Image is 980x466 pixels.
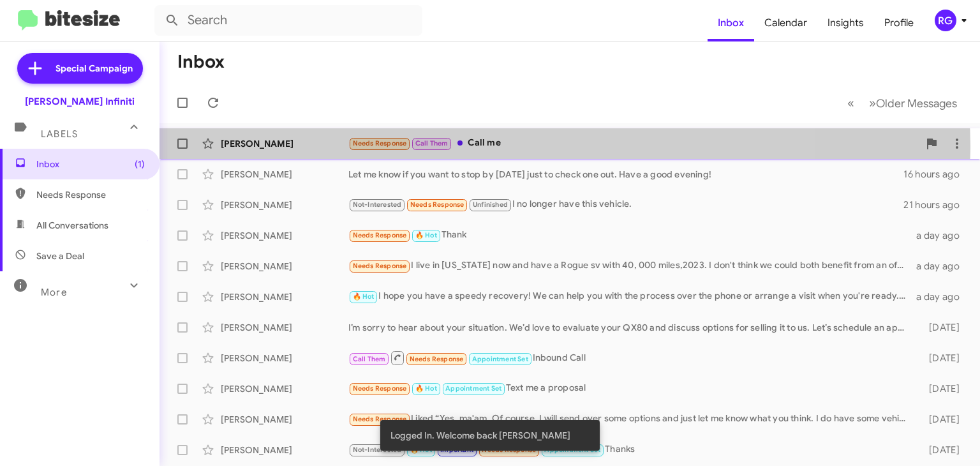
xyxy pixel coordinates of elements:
[935,10,956,31] div: RG
[903,168,970,181] div: 16 hours ago
[869,95,876,111] span: »
[36,219,108,232] span: All Conversations
[913,352,970,365] div: [DATE]
[445,384,501,393] span: Appointment Set
[913,260,970,273] div: a day ago
[36,250,84,262] span: Save a Deal
[41,287,67,298] span: More
[903,199,970,211] div: 21 hours ago
[348,289,913,304] div: I hope you have a speedy recovery! We can help you with the process over the phone or arrange a v...
[876,96,957,110] span: Older Messages
[348,168,903,181] div: Let me know if you want to stop by [DATE] just to check one out. Have a good evening!
[36,158,145,170] span: Inbox
[754,4,817,41] a: Calendar
[353,292,375,301] span: 🔥 Hot
[221,199,348,211] div: [PERSON_NAME]
[25,95,135,108] div: [PERSON_NAME] Infiniti
[177,52,225,72] h1: Inbox
[221,352,348,365] div: [PERSON_NAME]
[473,200,508,209] span: Unfinished
[913,290,970,303] div: a day ago
[415,231,437,239] span: 🔥 Hot
[913,444,970,456] div: [DATE]
[221,444,348,456] div: [PERSON_NAME]
[36,188,145,201] span: Needs Response
[348,197,903,212] div: I no longer have this vehicle.
[41,128,78,140] span: Labels
[874,4,924,41] a: Profile
[913,321,970,334] div: [DATE]
[348,136,919,151] div: Call me
[221,413,348,426] div: [PERSON_NAME]
[924,10,966,31] button: RG
[348,228,913,243] div: Thank
[348,442,913,457] div: Thanks
[861,90,965,116] button: Next
[154,5,422,36] input: Search
[410,355,464,363] span: Needs Response
[221,137,348,150] div: [PERSON_NAME]
[840,90,862,116] button: Previous
[348,321,913,334] div: I’m sorry to hear about your situation. We’d love to evaluate your QX80 and discuss options for s...
[410,200,464,209] span: Needs Response
[708,4,754,41] a: Inbox
[353,139,407,147] span: Needs Response
[353,446,402,454] span: Not-Interested
[348,412,913,426] div: Liked “Yes, ma'am. Of course. I will send over some options and just let me know what you think. ...
[353,200,402,209] span: Not-Interested
[353,355,386,363] span: Call Them
[56,62,133,75] span: Special Campaign
[17,53,143,84] a: Special Campaign
[221,229,348,242] div: [PERSON_NAME]
[353,231,407,239] span: Needs Response
[221,382,348,395] div: [PERSON_NAME]
[472,355,528,363] span: Appointment Set
[913,229,970,242] div: a day ago
[221,290,348,303] div: [PERSON_NAME]
[348,259,913,273] div: I live in [US_STATE] now and have a Rogue sv with 40, 000 miles,2023. I don't think we could both...
[353,384,407,393] span: Needs Response
[415,384,437,393] span: 🔥 Hot
[348,381,913,396] div: Text me a proposal
[415,139,449,147] span: Call Them
[353,415,407,423] span: Needs Response
[817,4,874,41] a: Insights
[840,90,965,116] nav: Page navigation example
[221,168,348,181] div: [PERSON_NAME]
[847,95,854,111] span: «
[913,413,970,426] div: [DATE]
[353,262,407,270] span: Needs Response
[348,350,913,366] div: Inbound Call
[913,382,970,395] div: [DATE]
[135,158,145,170] span: (1)
[221,321,348,334] div: [PERSON_NAME]
[221,260,348,273] div: [PERSON_NAME]
[390,429,570,442] span: Logged In. Welcome back [PERSON_NAME]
